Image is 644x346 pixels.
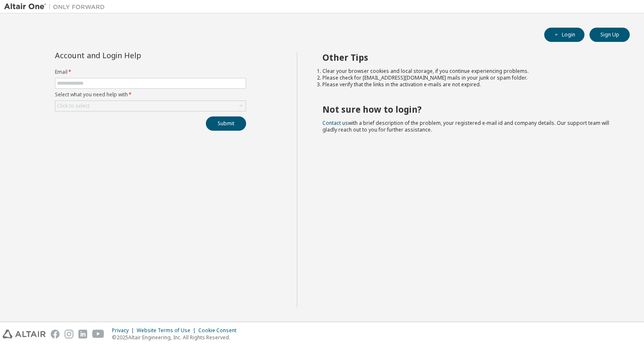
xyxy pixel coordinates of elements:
[4,3,109,11] img: Altair One
[112,327,137,334] div: Privacy
[57,103,90,109] div: Click to select
[112,334,241,341] p: © 2025 Altair Engineering, Inc. All Rights Reserved.
[51,330,60,338] img: facebook.svg
[322,104,615,115] h2: Not sure how to login?
[55,101,246,111] div: Click to select
[589,28,630,42] button: Sign Up
[55,69,246,75] label: Email
[92,330,104,338] img: youtube.svg
[322,68,615,75] li: Clear your browser cookies and local storage, if you continue experiencing problems.
[544,28,584,42] button: Login
[322,52,615,63] h2: Other Tips
[322,81,615,88] li: Please verify that the links in the activation e-mails are not expired.
[137,327,198,334] div: Website Terms of Use
[322,75,615,81] li: Please check for [EMAIL_ADDRESS][DOMAIN_NAME] mails in your junk or spam folder.
[3,330,46,338] img: altair_logo.svg
[78,330,87,338] img: linkedin.svg
[198,327,241,334] div: Cookie Consent
[55,52,208,59] div: Account and Login Help
[55,91,246,98] label: Select what you need help with
[65,330,73,338] img: instagram.svg
[322,119,348,127] a: Contact us
[206,116,246,131] button: Submit
[322,119,609,133] span: with a brief description of the problem, your registered e-mail id and company details. Our suppo...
